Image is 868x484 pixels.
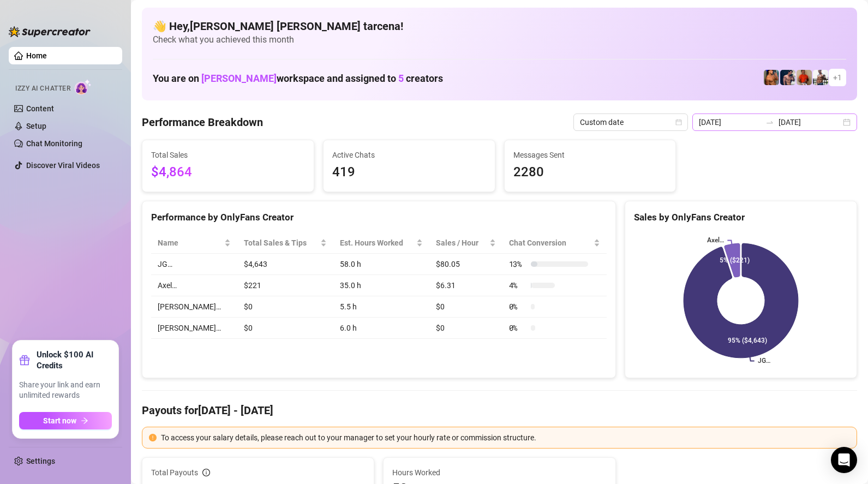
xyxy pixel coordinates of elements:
[509,279,526,291] span: 4 %
[813,70,828,85] img: JUSTIN
[19,355,30,366] span: gift
[19,412,112,429] button: Start nowarrow-right
[707,237,724,244] text: Axel…
[151,467,198,479] span: Total Payouts
[26,51,47,60] a: Home
[26,122,46,130] a: Setup
[833,71,842,83] span: + 1
[513,162,667,183] span: 2280
[392,467,606,479] span: Hours Worked
[797,70,812,85] img: Justin
[202,469,210,476] span: info-circle
[37,349,112,371] strong: Unlock $100 AI Credits
[332,162,486,183] span: 419
[142,403,857,418] h4: Payouts for [DATE] - [DATE]
[244,237,318,249] span: Total Sales & Tips
[429,232,502,254] th: Sales / Hour
[151,162,305,183] span: $4,864
[509,322,526,334] span: 0 %
[151,318,237,339] td: [PERSON_NAME]…
[758,357,770,365] text: JG…
[26,104,54,113] a: Content
[151,210,607,225] div: Performance by OnlyFans Creator
[161,432,850,444] div: To access your salary details, please reach out to your manager to set your hourly rate or commis...
[398,73,404,84] span: 5
[43,416,76,425] span: Start now
[699,116,761,128] input: Start date
[333,275,429,296] td: 35.0 h
[675,119,682,126] span: calendar
[765,118,774,127] span: swap-right
[19,380,112,401] span: Share your link and earn unlimited rewards
[436,237,487,249] span: Sales / Hour
[580,114,681,130] span: Custom date
[26,139,82,148] a: Chat Monitoring
[764,70,779,85] img: JG
[332,149,486,161] span: Active Chats
[502,232,607,254] th: Chat Conversion
[151,254,237,275] td: JG…
[151,275,237,296] td: Axel…
[153,34,846,46] span: Check what you achieved this month
[237,254,333,275] td: $4,643
[151,232,237,254] th: Name
[237,275,333,296] td: $221
[429,254,502,275] td: $80.05
[26,161,100,170] a: Discover Viral Videos
[81,417,88,425] span: arrow-right
[153,19,846,34] h4: 👋 Hey, [PERSON_NAME] [PERSON_NAME] tarcena !
[333,254,429,275] td: 58.0 h
[237,296,333,318] td: $0
[15,83,70,94] span: Izzy AI Chatter
[149,434,157,441] span: exclamation-circle
[333,296,429,318] td: 5.5 h
[201,73,277,84] span: [PERSON_NAME]
[237,318,333,339] td: $0
[151,296,237,318] td: [PERSON_NAME]…
[158,237,222,249] span: Name
[142,115,263,130] h4: Performance Breakdown
[9,26,91,37] img: logo-BBDzfeDw.svg
[509,258,526,270] span: 13 %
[333,318,429,339] td: 6.0 h
[237,232,333,254] th: Total Sales & Tips
[75,79,92,95] img: AI Chatter
[340,237,414,249] div: Est. Hours Worked
[509,237,591,249] span: Chat Conversion
[153,73,443,85] h1: You are on workspace and assigned to creators
[429,275,502,296] td: $6.31
[765,118,774,127] span: to
[26,457,55,465] a: Settings
[779,116,841,128] input: End date
[831,447,857,473] div: Open Intercom Messenger
[780,70,795,85] img: Axel
[513,149,667,161] span: Messages Sent
[151,149,305,161] span: Total Sales
[634,210,848,225] div: Sales by OnlyFans Creator
[509,301,526,313] span: 0 %
[429,318,502,339] td: $0
[429,296,502,318] td: $0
